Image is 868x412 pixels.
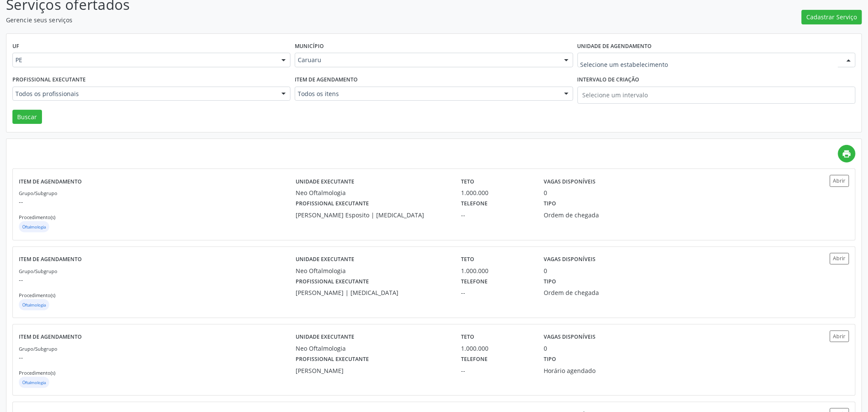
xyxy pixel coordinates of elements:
label: Item de agendamento [19,253,82,266]
small: Grupo/Subgrupo [19,346,57,352]
label: Profissional executante [296,197,369,211]
small: Oftalmologia [22,302,46,308]
div: -- [461,211,532,220]
span: PE [15,56,273,64]
span: Cadastrar Serviço [807,12,857,21]
label: Item de agendamento [295,73,358,87]
div: 0 [544,188,547,197]
div: Ordem de chegada [544,288,656,297]
label: Telefone [461,275,488,289]
div: Horário agendado [544,366,656,375]
div: [PERSON_NAME] [296,366,449,375]
label: Tipo [544,275,556,289]
label: Unidade executante [296,331,354,344]
label: Profissional executante [296,275,369,289]
div: Neo Oftalmologia [296,188,449,197]
label: UF [12,40,19,53]
span: Todos os itens [298,90,555,98]
div: -- [461,366,532,375]
label: Profissional executante [296,353,369,366]
span: Todos os profissionais [15,90,273,98]
div: Neo Oftalmologia [296,344,449,353]
label: Unidade executante [296,253,354,266]
label: Item de agendamento [19,331,82,344]
label: Tipo [544,353,556,366]
div: 0 [544,344,547,353]
div: 1.000.000 [461,188,532,197]
p: -- [19,275,296,284]
small: Procedimento(s) [19,292,55,298]
button: Cadastrar Serviço [802,10,862,24]
div: [PERSON_NAME] Esposito | [MEDICAL_DATA] [296,211,449,220]
label: Unidade de agendamento [578,40,652,53]
p: Gerencie seus serviços [6,15,605,24]
button: Abrir [830,253,849,265]
div: 1.000.000 [461,344,532,353]
div: -- [461,288,532,297]
div: 1.000.000 [461,266,532,275]
label: Município [295,40,324,53]
p: -- [19,353,296,362]
div: 0 [544,266,547,275]
label: Vagas disponíveis [544,175,596,188]
label: Teto [461,331,474,344]
small: Grupo/Subgrupo [19,268,57,274]
label: Telefone [461,353,488,366]
label: Profissional executante [12,73,86,87]
label: Vagas disponíveis [544,331,596,344]
button: Abrir [830,331,849,342]
label: Teto [461,253,474,266]
div: [PERSON_NAME] | [MEDICAL_DATA] [296,288,449,297]
label: Vagas disponíveis [544,253,596,266]
small: Oftalmologia [22,224,46,230]
label: Tipo [544,197,556,211]
span: Caruaru [298,56,555,64]
small: Procedimento(s) [19,370,55,376]
small: Oftalmologia [22,380,46,385]
label: Teto [461,175,474,188]
label: Telefone [461,197,488,211]
div: Ordem de chegada [544,211,656,220]
div: Neo Oftalmologia [296,266,449,275]
input: Selecione um estabelecimento [581,56,838,73]
label: Unidade executante [296,175,354,188]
